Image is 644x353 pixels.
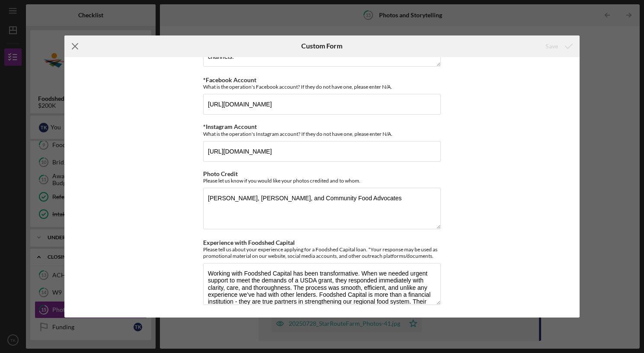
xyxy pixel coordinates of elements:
div: Please tell us about your experience applying for a Foodshed Capital loan. *Your response may be ... [203,246,441,259]
label: *Instagram Account [203,123,257,130]
div: What is the operation's Facebook account? If they do not have one, please enter N/A. [203,83,441,90]
label: Photo Credit [203,170,238,177]
div: Save [545,38,558,55]
label: Experience with Foodshed Capital [203,239,295,246]
textarea: Working with Foodshed Capital has been transformative. When we needed urgent support to meet the ... [203,263,441,305]
label: *Facebook Account [203,76,256,83]
div: Please let us know if you would like your photos credited and to whom. [203,177,441,184]
h6: Custom Form [301,42,342,50]
div: What is the operation's Instagram account? If they do not have one, please enter N/A. [203,131,441,137]
textarea: [PERSON_NAME], [PERSON_NAME], and Community Food Advocates [203,188,441,229]
button: Save [537,38,580,55]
